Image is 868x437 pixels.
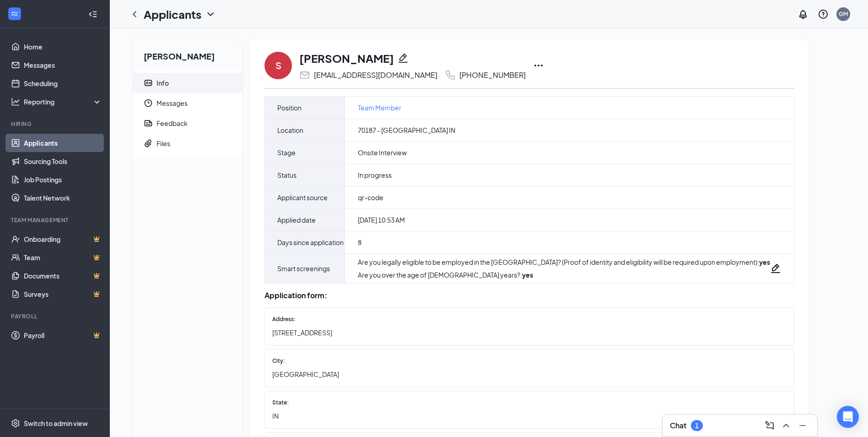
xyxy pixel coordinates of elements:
svg: ChevronDown [205,9,216,20]
h2: [PERSON_NAME] [133,39,243,69]
div: Switch to admin view [24,419,88,428]
span: City: [272,357,285,366]
a: ReportFeedback [133,113,243,133]
div: Open Intercom Messenger [837,406,859,428]
span: Smart screenings [277,263,330,274]
span: Stage [277,147,296,158]
div: Feedback [156,119,188,128]
button: ComposeMessage [762,418,777,433]
span: Days since application [277,237,344,248]
span: qr-code [358,193,383,202]
div: 1 [695,422,699,430]
a: PaperclipFiles [133,133,243,153]
span: 70187 - [GEOGRAPHIC_DATA] IN [358,126,455,135]
svg: WorkstreamLogo [10,9,19,18]
svg: Pencil [398,53,409,64]
span: Address: [272,315,296,324]
div: [PHONE_NUMBER] [459,71,526,80]
div: Team Management [11,216,100,224]
svg: Collapse [88,10,97,19]
span: [GEOGRAPHIC_DATA] [272,369,777,379]
svg: Analysis [11,97,20,106]
a: Team Member [358,103,401,113]
a: SurveysCrown [24,285,102,303]
svg: Email [299,70,310,81]
button: ChevronUp [779,418,793,433]
span: Location [277,125,303,136]
span: Position [277,102,302,113]
span: Messages [156,93,235,113]
div: Payroll [11,312,100,320]
a: ContactCardInfo [133,73,243,93]
a: DocumentsCrown [24,267,102,285]
a: Talent Network [24,189,102,207]
span: IN [272,411,777,421]
span: [STREET_ADDRESS] [272,328,777,338]
a: Sourcing Tools [24,152,102,170]
a: PayrollCrown [24,326,102,344]
svg: ContactCard [144,78,153,87]
div: Info [156,78,169,87]
span: [DATE] 10:53 AM [358,215,405,224]
span: 8 [358,238,361,247]
span: Applied date [277,214,316,225]
svg: ComposeMessage [764,420,775,431]
div: Files [156,139,170,148]
svg: QuestionInfo [818,9,829,20]
a: OnboardingCrown [24,230,102,248]
a: TeamCrown [24,248,102,267]
h1: [PERSON_NAME] [299,50,394,66]
button: Minimize [795,418,810,433]
div: S [275,59,281,72]
svg: ChevronUp [781,420,792,431]
strong: yes [759,258,770,266]
svg: Minimize [797,420,808,431]
div: [EMAIL_ADDRESS][DOMAIN_NAME] [314,71,437,80]
svg: Ellipses [533,60,544,71]
span: Onsite Interview [358,148,407,157]
svg: Notifications [798,9,809,20]
svg: Paperclip [144,139,153,148]
strong: yes [522,271,533,279]
h3: Chat [670,421,686,431]
svg: ChevronLeft [129,9,140,20]
div: Application form: [264,291,794,300]
div: Hiring [11,120,100,128]
svg: Pencil [770,263,781,274]
span: State: [272,399,289,407]
div: Reporting [24,97,102,106]
a: Home [24,38,102,56]
div: Are you over the age of [DEMOGRAPHIC_DATA] years? : [358,270,770,279]
svg: Phone [445,70,456,81]
a: Messages [24,56,102,74]
span: Status [277,169,297,180]
a: ClockMessages [133,93,243,113]
div: GM [839,10,848,18]
h1: Applicants [144,6,201,22]
span: Applicant source [277,192,328,203]
svg: Report [144,119,153,128]
svg: Settings [11,419,20,428]
svg: Clock [144,98,153,108]
a: Applicants [24,134,102,152]
a: Scheduling [24,74,102,93]
div: Are you legally eligible to be employed in the [GEOGRAPHIC_DATA]? (Proof of identity and eligibil... [358,257,770,267]
span: In progress [358,170,392,180]
a: Job Postings [24,170,102,189]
